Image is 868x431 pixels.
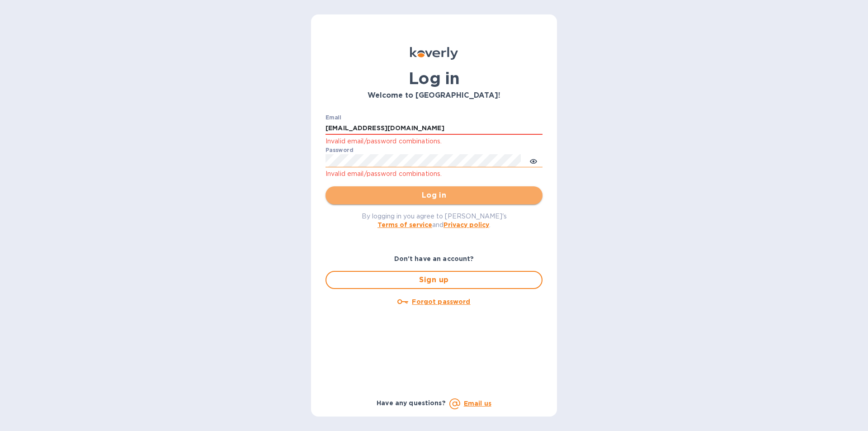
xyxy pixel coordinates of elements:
p: Invalid email/password combinations. [325,169,542,179]
h3: Welcome to [GEOGRAPHIC_DATA]! [325,91,542,100]
a: Email us [464,400,491,407]
a: Terms of service [377,221,432,228]
b: Have any questions? [377,399,446,407]
u: Forgot password [412,298,470,305]
button: Sign up [325,271,542,289]
p: Invalid email/password combinations. [325,136,542,147]
input: Enter email address [325,122,542,135]
span: Sign up [334,275,534,285]
span: By logging in you agree to [PERSON_NAME]'s and . [362,213,507,228]
button: toggle password visibility [524,152,542,170]
span: Log in [333,190,535,201]
button: Log in [325,186,542,204]
label: Email [325,115,341,120]
h1: Log in [325,69,542,88]
a: Privacy policy [443,221,489,228]
img: Koverly [410,47,458,60]
label: Password [325,147,353,153]
b: Don't have an account? [394,255,474,262]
